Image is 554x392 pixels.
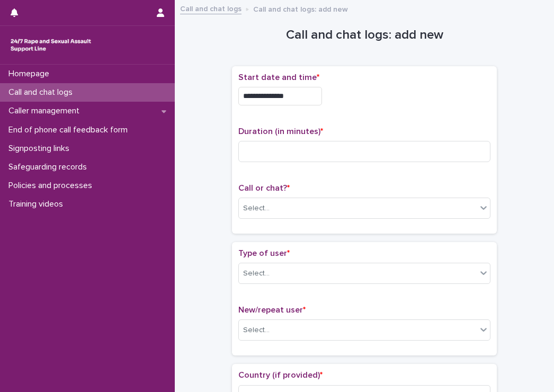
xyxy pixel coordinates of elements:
[238,249,290,257] span: Type of user
[4,69,58,79] p: Homepage
[243,203,270,214] div: Select...
[8,34,93,56] img: rhQMoQhaT3yELyF149Cw
[238,184,290,192] span: Call or chat?
[243,325,270,336] div: Select...
[4,199,72,209] p: Training videos
[4,87,81,97] p: Call and chat logs
[4,181,101,191] p: Policies and processes
[238,371,323,379] span: Country (if provided)
[4,125,136,135] p: End of phone call feedback form
[4,106,88,116] p: Caller management
[238,73,319,82] span: Start date and time
[4,162,95,172] p: Safeguarding records
[243,268,270,279] div: Select...
[232,28,497,43] h1: Call and chat logs: add new
[180,2,242,14] a: Call and chat logs
[253,3,348,14] p: Call and chat logs: add new
[238,306,306,314] span: New/repeat user
[4,144,78,154] p: Signposting links
[238,127,323,136] span: Duration (in minutes)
